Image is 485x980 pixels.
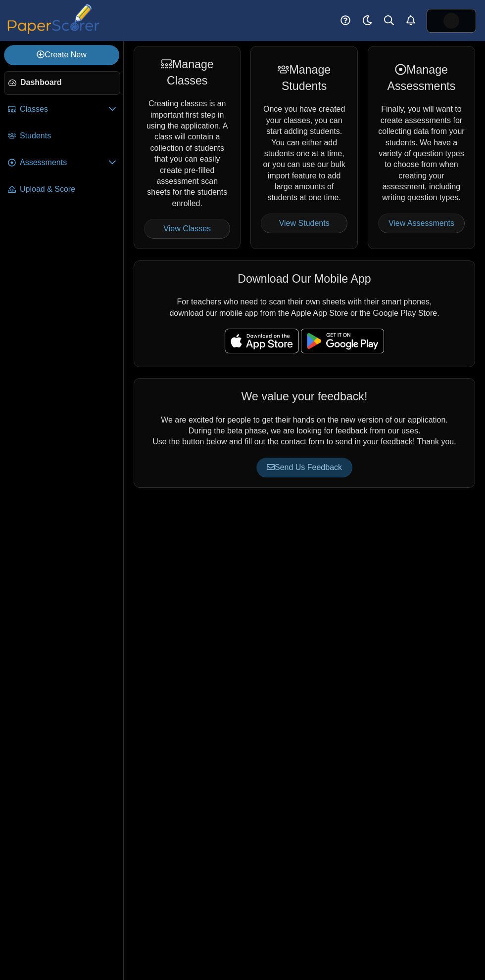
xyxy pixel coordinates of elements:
a: Assessments [4,151,120,175]
a: View Students [261,213,347,233]
div: Manage Classes [144,56,230,88]
a: Students [4,125,120,148]
a: ps.74CSeXsONR1xs8MJ [427,9,476,33]
a: View Classes [144,219,230,239]
span: Dashboard [20,77,116,88]
img: google-play-badge.png [301,329,384,353]
a: Dashboard [4,71,120,95]
img: PaperScorer [4,4,103,34]
img: ps.74CSeXsONR1xs8MJ [443,13,459,29]
a: Classes [4,98,120,122]
span: Assessments [20,157,108,168]
span: Students [20,130,116,141]
a: Send Us Feedback [256,458,352,477]
span: Jasmine McNair [443,13,459,29]
span: Send Us Feedback [267,463,342,471]
div: Manage Assessments [378,62,465,94]
div: Download Our Mobile App [144,271,465,287]
div: Creating classes is an important first step in using the application. A class will contain a coll... [134,46,241,249]
a: PaperScorer [4,27,103,36]
a: Create New [4,45,119,65]
img: apple-store-badge.svg [225,329,299,353]
span: Classes [20,104,108,115]
div: We value your feedback! [144,388,465,404]
a: Upload & Score [4,178,120,202]
span: Upload & Score [20,184,116,195]
div: Once you have created your classes, you can start adding students. You can either add students on... [250,46,357,249]
a: View Assessments [378,213,465,233]
div: Manage Students [261,62,347,94]
div: We are excited for people to get their hands on the new version of our application. During the be... [134,378,475,488]
div: Finally, you will want to create assessments for collecting data from your students. We have a va... [368,46,475,249]
div: For teachers who need to scan their own sheets with their smart phones, download our mobile app f... [134,260,475,367]
a: Alerts [400,10,422,32]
